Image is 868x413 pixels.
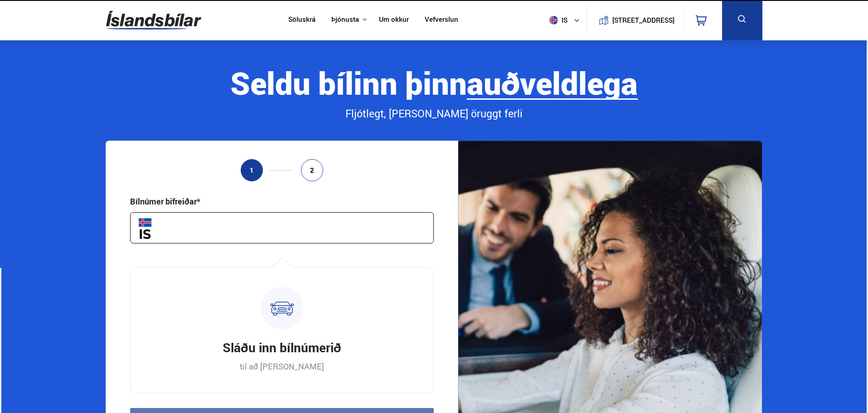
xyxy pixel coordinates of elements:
[310,166,314,174] span: 2
[223,339,341,356] h3: Sláðu inn bílnúmerið
[379,15,409,25] a: Um okkur
[288,15,315,25] a: Söluskrá
[546,7,587,34] button: is
[240,361,324,372] p: til að [PERSON_NAME]
[546,16,568,24] span: is
[425,15,458,25] a: Vefverslun
[549,16,558,24] img: svg+xml;base64,PHN2ZyB4bWxucz0iaHR0cDovL3d3dy53My5vcmcvMjAwMC9zdmciIHdpZHRoPSI1MTIiIGhlaWdodD0iNT...
[130,196,200,207] div: Bílnúmer bifreiðar*
[616,16,671,24] button: [STREET_ADDRESS]
[106,66,762,100] div: Seldu bílinn þinn
[106,106,762,121] div: Fljótlegt, [PERSON_NAME] öruggt ferli
[592,7,679,33] a: [STREET_ADDRESS]
[467,62,638,104] b: auðveldlega
[250,166,254,174] span: 1
[106,5,201,35] img: G0Ugv5HjCgRt.svg
[331,15,359,24] button: Þjónusta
